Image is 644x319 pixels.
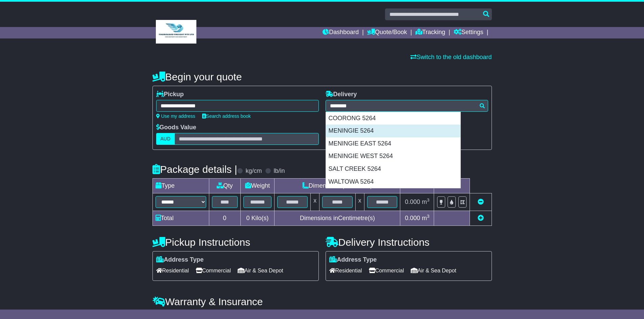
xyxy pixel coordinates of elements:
[326,125,460,137] div: MENINGIE 5264
[367,27,407,38] a: Quote/Book
[405,215,420,221] span: 0.000
[196,265,231,276] span: Commercial
[156,91,184,98] label: Pickup
[156,113,195,119] a: Use my address
[326,112,460,125] div: COORONG 5264
[369,265,404,276] span: Commercial
[245,167,262,175] label: kg/cm
[275,211,400,226] td: Dimensions in Centimetre(s)
[410,54,492,60] a: Switch to the old dashboard
[427,197,430,203] sup: 3
[273,167,285,175] label: lb/in
[326,137,460,150] div: MENINGIE EAST 5264
[152,211,209,226] td: Total
[323,27,359,38] a: Dashboard
[355,193,364,211] td: x
[156,133,175,145] label: AUD
[454,27,483,38] a: Settings
[329,256,377,264] label: Address Type
[478,198,484,205] a: Remove this item
[405,198,420,205] span: 0.000
[152,164,237,175] h4: Package details |
[156,265,189,276] span: Residential
[326,100,488,112] typeahead: Please provide city
[329,265,362,276] span: Residential
[209,179,240,193] td: Qty
[202,113,251,119] a: Search address book
[422,198,430,205] span: m
[326,163,460,176] div: SALT CREEK 5264
[478,215,484,221] a: Add new item
[152,71,492,82] h4: Begin your quote
[240,179,275,193] td: Weight
[326,91,357,98] label: Delivery
[152,237,319,248] h4: Pickup Instructions
[156,124,196,131] label: Goods Value
[427,214,430,219] sup: 3
[311,193,319,211] td: x
[156,256,204,264] label: Address Type
[240,211,275,226] td: Kilo(s)
[326,176,460,188] div: WALTOWA 5264
[209,211,240,226] td: 0
[326,237,492,248] h4: Delivery Instructions
[238,265,283,276] span: Air & Sea Depot
[246,215,249,221] span: 0
[422,215,430,221] span: m
[152,296,492,307] h4: Warranty & Insurance
[415,27,445,38] a: Tracking
[152,179,209,193] td: Type
[275,179,400,193] td: Dimensions (L x W x H)
[411,265,456,276] span: Air & Sea Depot
[326,150,460,163] div: MENINGIE WEST 5264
